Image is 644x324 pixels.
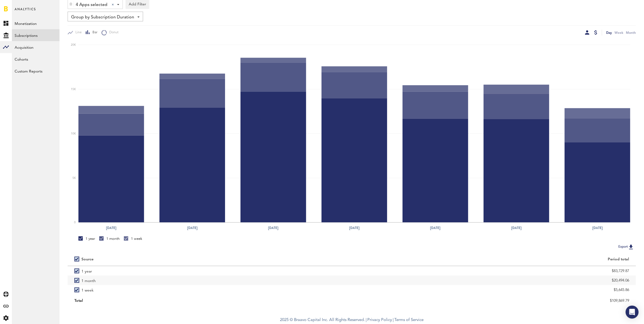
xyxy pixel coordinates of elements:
div: 1 year [78,236,95,241]
div: 1 week [124,236,142,241]
div: Week [615,30,623,35]
text: [DATE] [106,225,116,230]
div: Open Intercom Messenger [626,306,639,319]
text: [DATE] [430,225,441,230]
text: [DATE] [511,225,521,230]
span: 4 Apps selected [76,0,107,9]
text: 0 [74,221,76,224]
text: [DATE] [592,225,603,230]
div: Month [626,30,636,35]
button: Export [617,243,636,250]
div: Source [81,257,94,262]
a: Terms of Service [394,318,424,322]
span: Support [11,4,31,9]
text: 20K [71,44,76,46]
div: $20,494.06 [359,276,629,284]
text: 10K [71,132,76,135]
text: [DATE] [187,225,197,230]
span: 1 month [81,276,96,285]
span: Bar [90,30,97,35]
a: Custom Reports [12,65,60,77]
img: trash_awesome_blue.svg [69,2,72,6]
text: [DATE] [349,225,359,230]
a: Acquisition [12,41,60,53]
span: Group by Subscription Duration [71,13,134,22]
span: 1 week [81,285,94,294]
a: Subscriptions [12,29,60,41]
div: $109,869.79 [359,297,629,305]
div: 1 month [99,236,120,241]
span: Donut [107,30,118,35]
span: Line [73,30,82,35]
a: Privacy Policy [367,318,392,322]
text: 15K [71,88,76,91]
div: Total [74,297,345,305]
a: Monetization [12,17,60,29]
div: $5,645.86 [359,286,629,294]
div: Day [606,30,612,35]
span: 1 year [81,266,92,276]
span: Analytics [15,6,36,17]
div: $83,729.87 [359,267,629,275]
text: [DATE] [268,225,279,230]
text: 5K [72,177,76,179]
div: Clear [112,4,114,6]
img: Export [628,244,634,250]
a: Cohorts [12,53,60,65]
div: Period total [359,257,629,262]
